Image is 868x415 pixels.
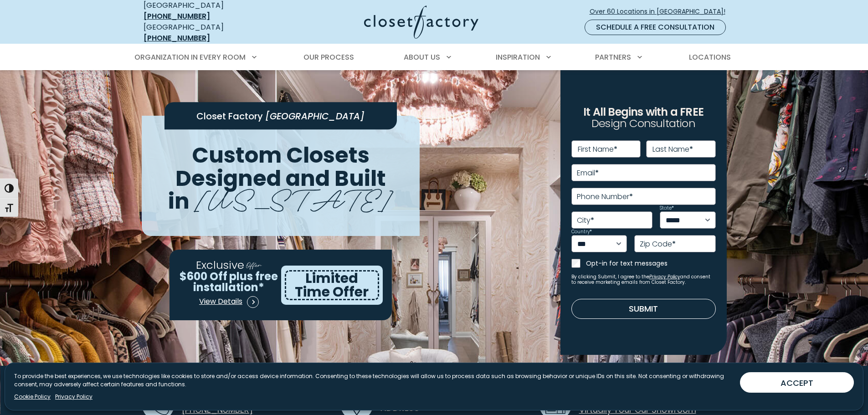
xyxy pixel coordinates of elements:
a: [PHONE_NUMBER] [144,33,210,43]
a: [PHONE_NUMBER] [144,11,210,21]
label: Last Name [652,146,693,153]
span: Our Process [303,52,354,62]
small: By clicking Submit, I agree to the and consent to receive marketing emails from Closet Factory. [571,274,716,285]
label: Country [571,230,592,234]
label: State [660,206,674,210]
label: City [577,217,594,224]
label: Zip Code [640,241,676,248]
span: [US_STATE] [195,176,393,218]
label: Email [577,169,599,177]
nav: Primary Menu [128,45,740,70]
span: Closet Factory [196,110,263,123]
a: Schedule a Free Consultation [585,20,726,35]
span: View Details [199,296,242,307]
span: Custom Closets [192,140,370,170]
span: Design Consultation [591,116,695,131]
span: Over 60 Locations in [GEOGRAPHIC_DATA]! [590,7,733,16]
span: Partners [595,52,631,62]
span: [GEOGRAPHIC_DATA] [265,110,365,123]
label: First Name [578,146,617,153]
button: ACCEPT [740,372,854,393]
span: Locations [689,52,731,62]
a: Over 60 Locations in [GEOGRAPHIC_DATA]! [589,4,733,20]
div: [GEOGRAPHIC_DATA] [144,22,276,44]
label: Phone Number [577,193,633,200]
img: Closet Factory Logo [364,5,478,39]
span: It All Begins with a FREE [583,104,704,119]
span: Designed and Built in [168,163,386,216]
span: Limited Time Offer [295,268,369,302]
button: Submit [571,299,716,319]
a: Privacy Policy [55,393,92,401]
a: View Details [199,293,259,311]
a: Privacy Policy [649,273,680,280]
p: To provide the best experiences, we use technologies like cookies to store and/or access device i... [14,372,733,389]
span: Inspiration [496,52,540,62]
span: plus free installation* [193,268,278,295]
label: Opt-in for text messages [586,259,716,268]
a: Cookie Policy [14,393,51,401]
span: $600 Off [180,268,227,283]
span: Offer [246,259,262,270]
span: About Us [404,52,440,62]
span: Exclusive [196,257,244,272]
span: Organization in Every Room [134,52,246,62]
